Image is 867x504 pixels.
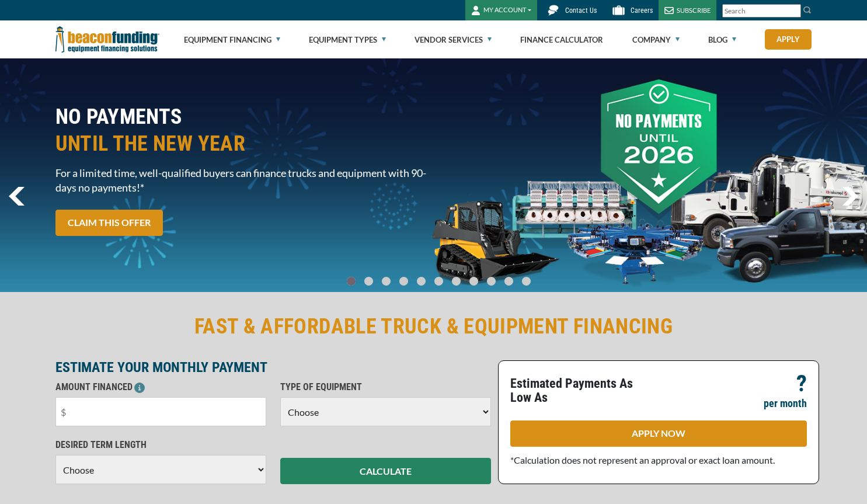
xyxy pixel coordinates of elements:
a: CLAIM THIS OFFER [55,210,163,236]
button: CALCULATE [280,458,491,484]
input: Search [722,4,801,18]
a: previous [9,187,25,206]
span: Careers [631,6,653,15]
a: Vendor Services [415,21,492,58]
p: DESIRED TERM LENGTH [55,438,266,452]
a: Go To Slide 1 [361,276,375,286]
p: per month [764,397,807,411]
span: UNTIL THE NEW YEAR [55,130,427,157]
a: Clear search text [789,6,798,16]
a: Go To Slide 7 [466,276,480,286]
p: ? [796,377,807,391]
span: For a limited time, well-qualified buyers can finance trucks and equipment with 90-days no paymen... [55,166,427,195]
a: APPLY NOW [510,420,807,447]
a: Go To Slide 5 [431,276,445,286]
a: Finance Calculator [520,21,603,58]
a: Company [632,21,680,58]
p: ESTIMATE YOUR MONTHLY PAYMENT [55,360,491,374]
span: *Calculation does not represent an approval or exact loan amount. [510,454,775,465]
h2: NO PAYMENTS [55,103,427,157]
p: AMOUNT FINANCED [55,380,266,394]
a: Go To Slide 6 [449,276,463,286]
a: Go To Slide 9 [502,276,516,286]
img: Beacon Funding Corporation logo [55,20,159,58]
a: Equipment Types [309,21,386,58]
a: Go To Slide 8 [484,276,498,286]
a: Go To Slide 2 [379,276,393,286]
a: Blog [708,21,736,58]
a: Equipment Financing [184,21,280,58]
a: Go To Slide 3 [396,276,410,286]
p: TYPE OF EQUIPMENT [280,380,491,394]
a: Go To Slide 0 [344,276,358,286]
img: Right Navigator [842,187,858,206]
a: Apply [765,29,812,50]
h2: FAST & AFFORDABLE TRUCK & EQUIPMENT FINANCING [55,313,812,340]
img: Search [803,5,812,15]
a: Go To Slide 10 [519,276,534,286]
a: Go To Slide 4 [414,276,428,286]
a: next [842,187,858,206]
span: Contact Us [565,6,597,15]
p: Estimated Payments As Low As [510,377,652,405]
input: $ [55,397,266,426]
img: Left Navigator [9,187,25,206]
